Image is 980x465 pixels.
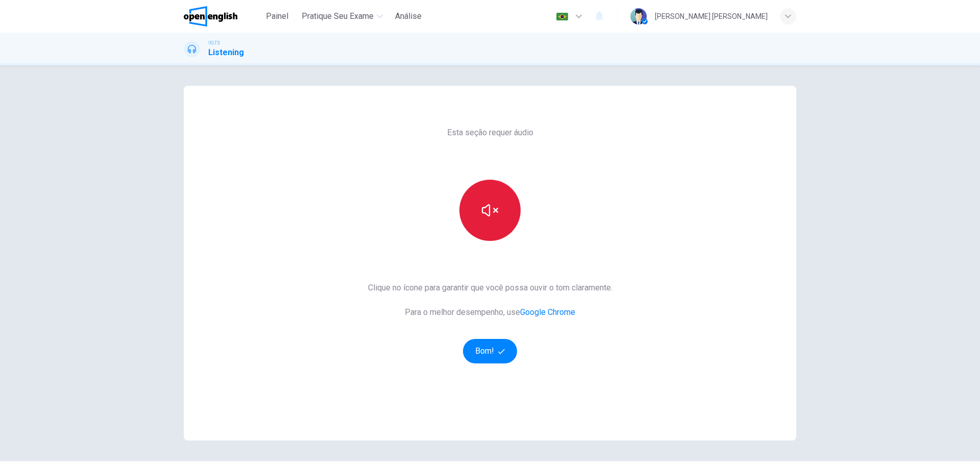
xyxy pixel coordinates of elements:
[266,10,288,22] span: Painel
[184,6,261,27] a: OpenEnglish logo
[368,306,612,319] span: Para o melhor desempenho, use
[298,7,387,26] button: Pratique seu exame
[395,10,422,22] span: Análise
[368,282,612,294] span: Clique no ícone para garantir que você possa ouvir o tom claramente.
[208,46,244,59] h1: Listening
[630,8,647,25] img: Profile picture
[463,339,518,363] button: Bom!
[208,39,220,46] span: IELTS
[556,13,569,20] img: pt
[447,127,533,139] span: Esta seção requer áudio
[391,7,426,26] button: Análise
[261,7,293,26] button: Painel
[302,10,374,22] span: Pratique seu exame
[184,6,237,27] img: OpenEnglish logo
[520,307,575,317] a: Google Chrome
[655,10,768,22] div: [PERSON_NAME] [PERSON_NAME]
